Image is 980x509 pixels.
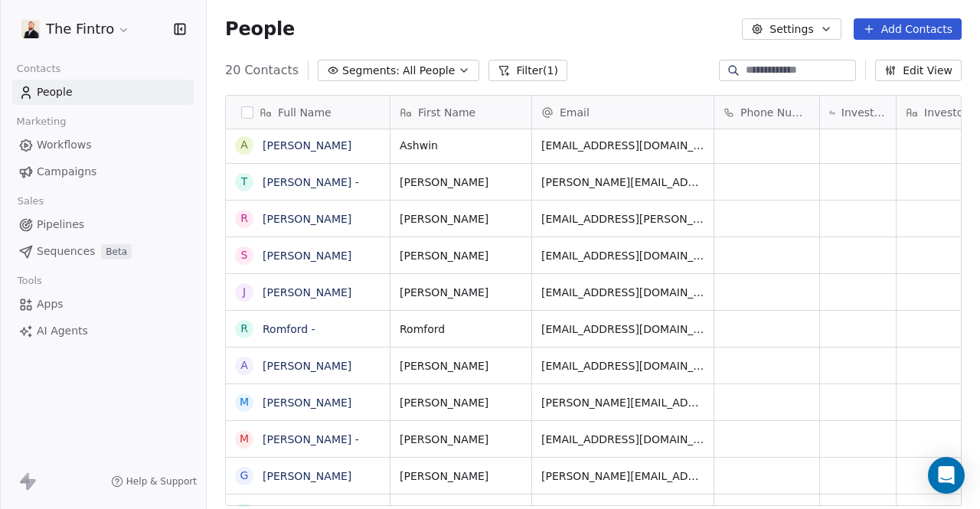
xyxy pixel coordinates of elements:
[37,296,64,312] span: Apps
[541,395,704,410] span: [PERSON_NAME][EMAIL_ADDRESS][DOMAIN_NAME]
[10,57,67,80] span: Contacts
[532,96,714,129] div: Email
[101,244,132,259] span: Beta
[400,138,522,153] span: Ashwin
[278,105,332,120] span: Full Name
[18,16,133,42] button: The Fintro
[240,210,248,227] div: R
[875,60,962,81] button: Edit View
[403,63,455,79] span: All People
[240,137,248,153] div: A
[12,159,194,184] a: Campaigns
[12,80,194,105] a: People
[541,211,704,227] span: [EMAIL_ADDRESS][PERSON_NAME][DOMAIN_NAME]
[225,18,295,41] span: People
[541,321,704,337] span: [EMAIL_ADDRESS][DOMAIN_NAME]
[263,396,351,409] a: [PERSON_NAME]
[21,20,40,38] img: Chris%20Bowyer%201.jpg
[12,132,194,158] a: Workflows
[263,176,359,188] a: [PERSON_NAME] -
[12,318,194,344] a: AI Agents
[243,284,246,300] div: J
[841,105,887,120] span: Investment Level
[418,105,475,120] span: First Name
[240,431,249,447] div: M
[400,358,522,374] span: [PERSON_NAME]
[12,212,194,237] a: Pipelines
[263,433,359,445] a: [PERSON_NAME] -
[11,269,48,292] span: Tools
[263,323,315,335] a: Romford -
[111,475,197,488] a: Help & Support
[126,475,197,488] span: Help & Support
[240,468,249,484] div: G
[928,457,965,494] div: Open Intercom Messenger
[240,321,248,337] div: R
[10,110,73,133] span: Marketing
[241,247,248,263] div: S
[263,286,351,299] a: [PERSON_NAME]
[240,357,248,374] div: A
[714,96,819,129] div: Phone Number
[12,239,194,264] a: SequencesBeta
[37,164,96,180] span: Campaigns
[263,213,351,225] a: [PERSON_NAME]
[263,250,351,262] a: [PERSON_NAME]
[241,174,248,190] div: T
[12,292,194,317] a: Apps
[854,18,962,40] button: Add Contacts
[400,211,522,227] span: [PERSON_NAME]
[226,96,390,129] div: Full Name
[541,432,704,447] span: [EMAIL_ADDRESS][DOMAIN_NAME]
[37,323,88,339] span: AI Agents
[740,105,810,120] span: Phone Number
[342,63,400,79] span: Segments:
[820,96,896,129] div: Investment Level
[46,19,114,39] span: The Fintro
[263,360,351,372] a: [PERSON_NAME]
[37,84,73,100] span: People
[560,105,590,120] span: Email
[263,470,351,482] a: [PERSON_NAME]
[488,60,567,81] button: Filter(1)
[541,468,704,484] span: [PERSON_NAME][EMAIL_ADDRESS][PERSON_NAME][DOMAIN_NAME]
[37,217,84,233] span: Pipelines
[742,18,841,40] button: Settings
[37,243,95,259] span: Sequences
[400,248,522,263] span: [PERSON_NAME]
[263,139,351,152] a: [PERSON_NAME]
[226,129,390,507] div: grid
[541,248,704,263] span: [EMAIL_ADDRESS][DOMAIN_NAME]
[541,138,704,153] span: [EMAIL_ADDRESS][DOMAIN_NAME]
[400,432,522,447] span: [PERSON_NAME]
[11,190,51,213] span: Sales
[541,175,704,190] span: [PERSON_NAME][EMAIL_ADDRESS][PERSON_NAME][DOMAIN_NAME]
[400,395,522,410] span: [PERSON_NAME]
[400,285,522,300] span: [PERSON_NAME]
[225,61,299,80] span: 20 Contacts
[541,358,704,374] span: [EMAIL_ADDRESS][DOMAIN_NAME]
[240,394,249,410] div: M
[390,96,531,129] div: First Name
[37,137,92,153] span: Workflows
[541,285,704,300] span: [EMAIL_ADDRESS][DOMAIN_NAME]
[400,175,522,190] span: [PERSON_NAME]
[400,468,522,484] span: [PERSON_NAME]
[400,321,522,337] span: Romford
